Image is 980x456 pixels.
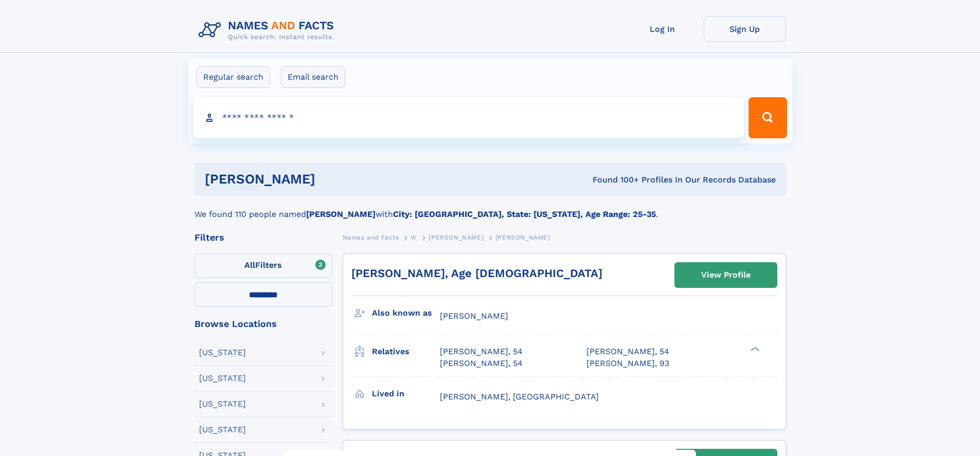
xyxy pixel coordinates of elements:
[429,234,484,241] span: [PERSON_NAME]
[440,346,523,357] a: [PERSON_NAME], 54
[372,304,440,322] h3: Also known as
[586,358,669,369] a: [PERSON_NAME], 93
[454,174,776,186] div: Found 100+ Profiles In Our Records Database
[193,97,744,138] input: search input
[194,319,332,329] div: Browse Locations
[194,196,786,221] div: We found 110 people named with .
[621,16,704,42] a: Log In
[440,392,599,402] span: [PERSON_NAME], [GEOGRAPHIC_DATA]
[586,346,669,357] a: [PERSON_NAME], 54
[411,234,417,241] span: W
[197,66,270,88] label: Regular search
[748,346,760,353] div: ❯
[194,16,343,44] img: Logo Names and Facts
[675,263,777,287] a: View Profile
[372,385,440,403] h3: Lived in
[199,400,246,408] div: [US_STATE]
[343,231,399,244] a: Names and Facts
[440,311,508,321] span: [PERSON_NAME]
[440,358,523,369] a: [PERSON_NAME], 54
[199,426,246,434] div: [US_STATE]
[393,209,656,219] b: City: [GEOGRAPHIC_DATA], State: [US_STATE], Age Range: 25-35
[194,253,332,278] label: Filters
[372,343,440,360] h3: Relatives
[351,267,602,280] a: [PERSON_NAME], Age [DEMOGRAPHIC_DATA]
[749,97,787,138] button: Search Button
[281,66,345,88] label: Email search
[495,234,550,241] span: [PERSON_NAME]
[199,374,246,382] div: [US_STATE]
[704,16,786,42] a: Sign Up
[199,349,246,357] div: [US_STATE]
[194,233,332,242] div: Filters
[205,173,454,186] h1: [PERSON_NAME]
[701,263,751,287] div: View Profile
[411,231,417,244] a: W
[244,260,255,270] span: All
[306,209,376,219] b: [PERSON_NAME]
[429,231,484,244] a: [PERSON_NAME]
